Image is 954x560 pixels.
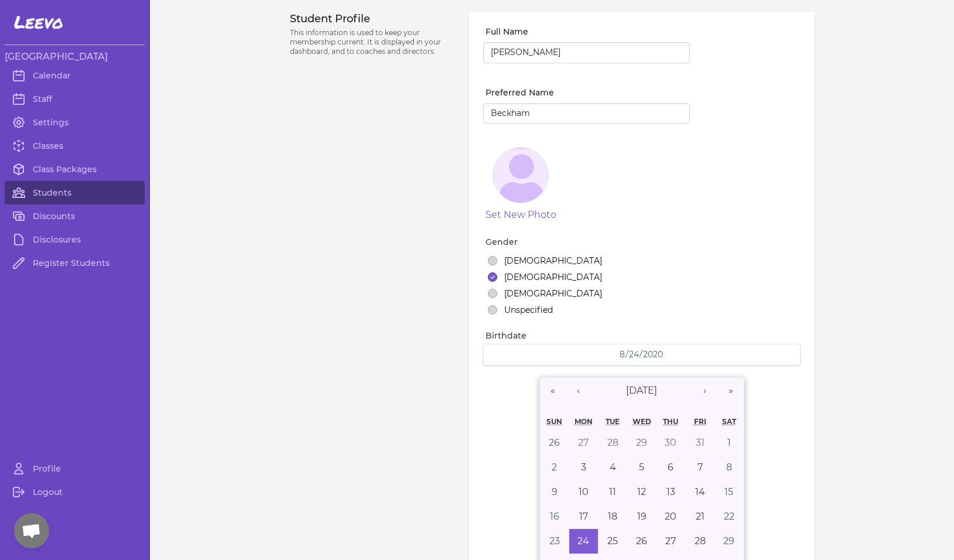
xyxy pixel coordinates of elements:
[579,486,589,497] abbr: August 10, 2020
[569,480,599,504] button: August 10, 2020
[726,462,732,473] abbr: August 8, 2020
[724,486,733,497] abbr: August 15, 2020
[566,378,591,404] button: ‹
[665,437,676,448] abbr: July 30, 2020
[619,349,625,360] input: MM
[718,378,744,404] button: »
[685,529,714,554] button: August 28, 2020
[625,349,628,360] span: /
[642,349,664,360] input: YYYY
[685,455,714,480] button: August 7, 2020
[656,529,686,554] button: August 27, 2020
[668,462,673,473] abbr: August 6, 2020
[485,208,556,222] button: Set New Photo
[639,462,644,473] abbr: August 5, 2020
[540,504,569,529] button: August 16, 2020
[727,437,731,448] abbr: August 1, 2020
[5,480,145,504] a: Logout
[483,103,690,124] input: Richard
[685,504,714,529] button: August 21, 2020
[627,455,656,480] button: August 5, 2020
[722,417,736,426] abbr: Saturday
[656,480,686,504] button: August 13, 2020
[666,486,675,497] abbr: August 13, 2020
[504,255,602,267] label: [DEMOGRAPHIC_DATA]
[569,529,599,554] button: August 24, 2020
[485,87,690,98] label: Preferred Name
[656,431,686,455] button: July 30, 2020
[577,535,589,547] abbr: August 24, 2020
[598,529,627,554] button: August 25, 2020
[5,158,145,181] a: Class Packages
[504,271,602,283] label: [DEMOGRAPHIC_DATA]
[696,437,705,448] abbr: July 31, 2020
[637,486,646,497] abbr: August 12, 2020
[290,28,456,56] p: This information is used to keep your membership current. It is displayed in your dashboard, and ...
[627,504,656,529] button: August 19, 2020
[694,417,706,426] abbr: Friday
[607,535,618,547] abbr: August 25, 2020
[5,228,145,251] a: Disclosures
[5,111,145,134] a: Settings
[569,504,599,529] button: August 17, 2020
[540,480,569,504] button: August 9, 2020
[504,304,553,316] label: Unspecified
[5,251,145,275] a: Register Students
[610,462,616,473] abbr: August 4, 2020
[692,378,718,404] button: ›
[636,535,647,547] abbr: August 26, 2020
[714,431,744,455] button: August 1, 2020
[714,529,744,554] button: August 29, 2020
[5,134,145,158] a: Classes
[626,385,657,396] span: [DATE]
[663,417,678,426] abbr: Thursday
[14,12,63,33] span: Leevo
[504,288,602,299] label: [DEMOGRAPHIC_DATA]
[483,42,690,63] input: Richard Button
[607,437,618,448] abbr: July 28, 2020
[598,455,627,480] button: August 4, 2020
[665,535,676,547] abbr: August 27, 2020
[540,431,569,455] button: July 26, 2020
[5,64,145,87] a: Calendar
[485,330,800,342] label: Birthdate
[5,50,145,64] h3: [GEOGRAPHIC_DATA]
[656,455,686,480] button: August 6, 2020
[5,204,145,228] a: Discounts
[540,455,569,480] button: August 2, 2020
[696,511,705,522] abbr: August 21, 2020
[637,511,647,522] abbr: August 19, 2020
[636,437,647,448] abbr: July 29, 2020
[685,431,714,455] button: July 31, 2020
[569,431,599,455] button: July 27, 2020
[290,12,456,26] h3: Student Profile
[540,529,569,554] button: August 23, 2020
[5,457,145,480] a: Profile
[608,511,617,522] abbr: August 18, 2020
[552,462,557,473] abbr: August 2, 2020
[5,181,145,204] a: Students
[628,349,640,360] input: DD
[549,437,560,448] abbr: July 26, 2020
[540,378,566,404] button: «
[627,431,656,455] button: July 29, 2020
[569,455,599,480] button: August 3, 2020
[724,511,734,522] abbr: August 22, 2020
[656,504,686,529] button: August 20, 2020
[575,417,593,426] abbr: Monday
[485,26,690,37] label: Full Name
[5,87,145,111] a: Staff
[591,378,692,404] button: [DATE]
[14,513,49,548] div: Open chat
[665,511,676,522] abbr: August 20, 2020
[485,236,800,248] label: Gender
[598,431,627,455] button: July 28, 2020
[546,417,562,426] abbr: Sunday
[578,437,589,448] abbr: July 27, 2020
[552,486,558,497] abbr: August 9, 2020
[606,417,620,426] abbr: Tuesday
[598,480,627,504] button: August 11, 2020
[723,535,734,547] abbr: August 29, 2020
[640,349,642,360] span: /
[550,511,559,522] abbr: August 16, 2020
